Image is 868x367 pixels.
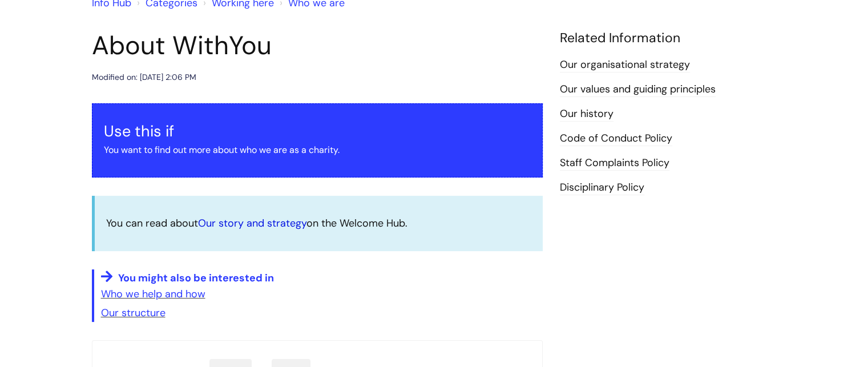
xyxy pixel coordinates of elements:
[118,271,274,285] span: You might also be interested in
[101,306,165,320] a: Our structure
[101,287,205,301] a: Who we help and how
[104,144,340,156] span: You want to find out more about who we are as a charity.
[92,70,196,84] div: Modified on: [DATE] 2:06 PM
[198,216,306,230] a: Our story and strategy
[560,82,716,97] a: Our values and guiding principles
[104,122,531,140] h3: Use this if
[560,180,644,195] a: Disciplinary Policy
[560,131,672,146] a: Code of Conduct Policy
[560,58,690,72] a: Our organisational strategy
[560,107,613,122] a: Our history
[92,30,543,61] h1: About WithYou
[106,214,531,232] p: You can read about on the Welcome Hub.
[560,156,669,171] a: Staff Complaints Policy
[560,30,777,46] h4: Related Information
